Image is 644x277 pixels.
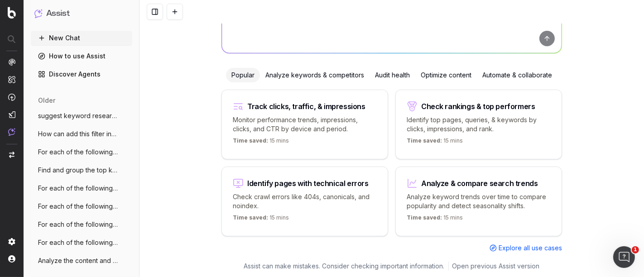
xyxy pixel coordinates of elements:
[233,214,268,221] span: Time saved:
[9,152,14,158] img: Switch project
[8,76,15,83] img: Intelligence
[38,129,118,138] span: How can add this filter in the http code
[8,128,15,136] img: Assist
[38,96,55,105] span: older
[31,163,132,177] button: Find and group the top keywords for "Her
[247,180,369,187] div: Identify pages with technical errors
[38,220,118,229] span: For each of the following URLs, suggest
[499,244,562,253] span: Explore all use cases
[407,137,442,144] span: Time saved:
[31,217,132,232] button: For each of the following URLs, suggest
[31,49,132,63] a: How to use Assist
[226,68,260,82] div: Popular
[8,111,15,118] img: Studio
[233,137,289,148] p: 15 mins
[407,137,463,148] p: 15 mins
[8,238,15,245] img: Setting
[31,127,132,141] button: How can add this filter in the http code
[38,256,118,265] span: Analyze the content and topic for each U
[31,31,132,45] button: New Chat
[260,68,370,82] div: Analyze keywords & competitors
[247,103,365,110] div: Track clicks, traffic, & impressions
[370,68,415,82] div: Audit health
[31,181,132,196] button: For each of the following URLs, suggest
[8,93,15,101] img: Activation
[34,7,129,20] button: Assist
[407,115,551,134] p: Identify top pages, queries, & keywords by clicks, impressions, and rank.
[31,199,132,214] button: For each of the following URLs, suggest
[233,115,377,134] p: Monitor performance trends, impressions, clicks, and CTR by device and period.
[38,184,118,193] span: For each of the following URLs, suggest
[46,7,70,20] h1: Assist
[415,68,477,82] div: Optimize content
[38,166,118,175] span: Find and group the top keywords for "Her
[38,238,118,247] span: For each of the following URLs, suggest
[613,246,635,268] iframe: Intercom live chat
[407,214,463,225] p: 15 mins
[632,246,639,253] span: 1
[477,68,557,82] div: Automate & collaborate
[233,192,377,210] p: Check crawl errors like 404s, canonicals, and noindex.
[34,9,43,18] img: Assist
[421,180,538,187] div: Analyze & compare search trends
[31,235,132,250] button: For each of the following URLs, suggest
[8,58,15,66] img: Analytics
[490,244,562,253] a: Explore all use cases
[31,67,132,81] a: Discover Agents
[31,145,132,159] button: For each of the following URLs, suggest
[407,214,442,221] span: Time saved:
[233,214,289,225] p: 15 mins
[407,192,551,210] p: Analyze keyword trends over time to compare popularity and detect seasonality shifts.
[31,253,132,268] button: Analyze the content and topic for each U
[244,262,445,271] p: Assist can make mistakes. Consider checking important information.
[31,109,132,123] button: suggest keyword research ai prompts
[8,255,15,263] img: My account
[233,137,268,144] span: Time saved:
[8,7,16,19] img: Botify logo
[38,148,118,157] span: For each of the following URLs, suggest
[38,111,118,120] span: suggest keyword research ai prompts
[38,202,118,211] span: For each of the following URLs, suggest
[421,103,535,110] div: Check rankings & top performers
[452,262,540,271] a: Open previous Assist version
